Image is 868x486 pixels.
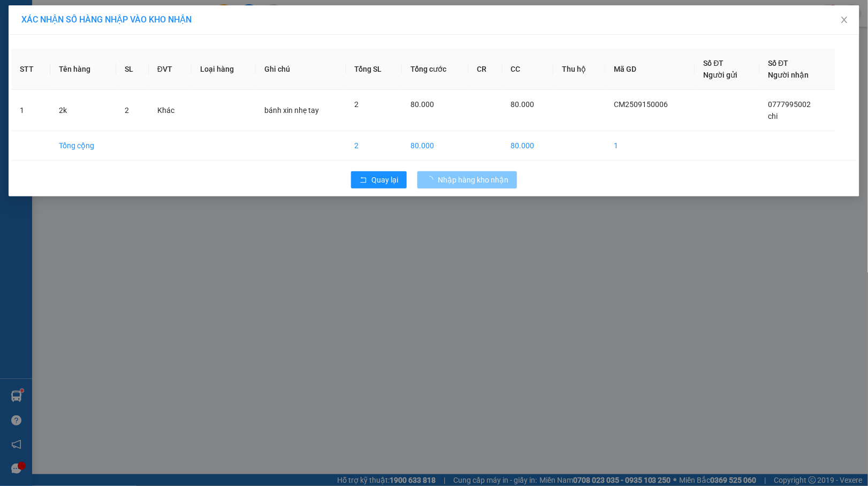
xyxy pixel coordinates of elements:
span: CM2509150006 [614,100,668,109]
td: 1 [605,131,695,161]
span: bánh xin nhẹ tay [264,106,319,115]
th: Thu hộ [553,49,605,90]
th: CR [469,49,502,90]
th: Tổng cước [402,49,469,90]
li: 26 Phó Cơ Điều, Phường 12 [100,26,447,40]
span: chi [768,112,778,120]
td: Khác [149,90,192,131]
img: logo.jpg [13,13,67,67]
b: GỬI : VP An Lạc [13,78,118,95]
th: Tổng SL [346,49,402,90]
th: SL [116,49,148,90]
button: rollbackQuay lại [351,171,407,188]
span: Quay lại [371,174,398,186]
span: loading [426,176,438,184]
span: 80.000 [410,100,434,109]
td: 1 [11,90,50,131]
th: STT [11,49,50,90]
th: Tên hàng [50,49,116,90]
li: Hotline: 02839552959 [100,40,447,53]
td: 80.000 [502,131,554,161]
span: Số ĐT [768,59,789,67]
th: Ghi chú [256,49,346,90]
th: CC [502,49,554,90]
td: 2k [50,90,116,131]
span: 2 [355,100,359,109]
th: ĐVT [149,49,192,90]
span: 80.000 [511,100,535,109]
td: Tổng cộng [50,131,116,161]
span: 0777995002 [768,100,811,109]
span: Số ĐT [704,59,724,67]
span: Người gửi [704,71,738,79]
span: rollback [360,176,367,185]
button: Nhập hàng kho nhận [417,171,517,188]
td: 80.000 [402,131,469,161]
span: XÁC NHẬN SỐ HÀNG NHẬP VÀO KHO NHẬN [21,14,192,25]
span: Nhập hàng kho nhận [438,174,508,186]
td: 2 [346,131,402,161]
span: Người nhận [768,71,809,79]
button: Close [829,5,859,35]
th: Mã GD [605,49,695,90]
span: close [840,16,849,24]
span: 2 [125,106,129,115]
th: Loại hàng [192,49,256,90]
